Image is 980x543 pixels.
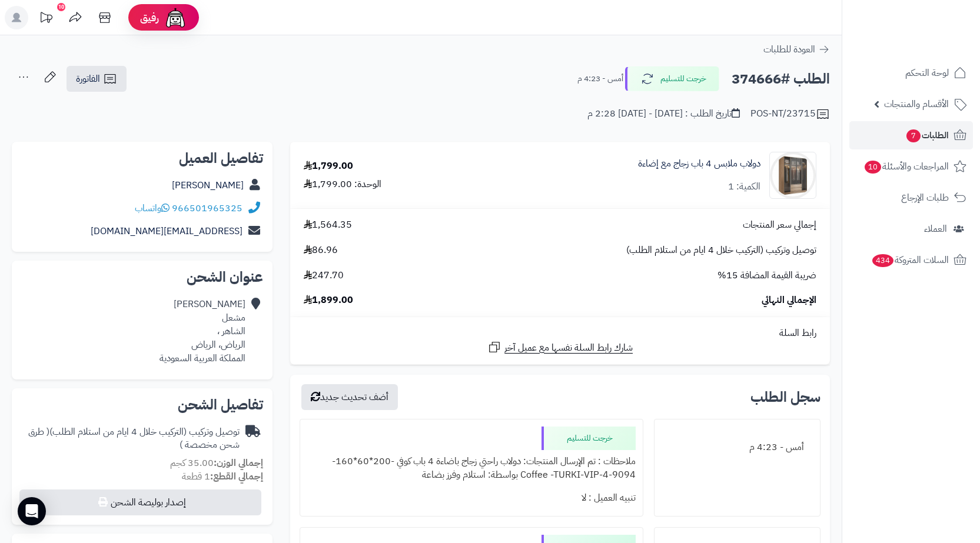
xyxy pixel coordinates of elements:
a: 966501965325 [172,201,242,215]
div: 1,799.00 [304,159,353,173]
span: لوحة التحكم [905,65,949,81]
span: 7 [906,129,921,142]
div: Open Intercom Messenger [18,497,46,525]
span: طلبات الإرجاع [901,189,949,206]
span: إجمالي سعر المنتجات [743,218,816,232]
span: ضريبة القيمة المضافة 15% [717,269,816,282]
a: [EMAIL_ADDRESS][DOMAIN_NAME] [91,224,242,238]
div: POS-NT/23715 [750,107,830,121]
span: ( طرق شحن مخصصة ) [28,425,240,452]
button: خرجت للتسليم [625,66,719,91]
button: أضف تحديث جديد [301,384,398,410]
span: 1,564.35 [304,218,352,232]
a: طلبات الإرجاع [849,184,973,212]
a: الطلبات7 [849,121,973,149]
div: الوحدة: 1,799.00 [304,178,381,191]
span: شارك رابط السلة نفسها مع عميل آخر [504,341,633,355]
h2: الطلب #374666 [732,67,830,91]
img: ai-face.png [164,6,187,29]
a: الفاتورة [67,66,127,92]
a: السلات المتروكة434 [849,246,973,274]
h2: عنوان الشحن [21,270,263,284]
div: رابط السلة [295,327,825,340]
span: المراجعات والأسئلة [863,158,949,175]
a: المراجعات والأسئلة10 [849,152,973,181]
span: الفاتورة [76,72,100,86]
div: تاريخ الطلب : [DATE] - [DATE] 2:28 م [587,107,740,121]
a: دولاب ملابس 4 باب زجاج مع إضاءة [638,157,760,171]
div: [PERSON_NAME] مشعل الشاهر ، الرياض، الرياض المملكة العربية السعودية [160,298,245,365]
div: تنبيه العميل : لا [307,487,636,509]
button: إصدار بوليصة الشحن [19,489,261,515]
a: واتساب [135,201,170,215]
a: لوحة التحكم [849,59,973,87]
strong: إجمالي القطع: [210,469,263,484]
h2: تفاصيل الشحن [21,398,263,412]
strong: إجمالي الوزن: [214,456,263,470]
div: الكمية: 1 [728,180,760,194]
a: العملاء [849,215,973,243]
a: [PERSON_NAME] [172,178,244,192]
small: 1 قطعة [182,469,263,484]
span: السلات المتروكة [871,252,949,268]
span: الإجمالي النهائي [762,294,816,307]
span: رفيق [140,11,159,25]
span: 434 [872,254,893,267]
span: توصيل وتركيب (التركيب خلال 4 ايام من استلام الطلب) [626,244,816,257]
a: العودة للطلبات [763,42,830,56]
span: العملاء [924,221,947,237]
h2: تفاصيل العميل [21,151,263,165]
span: العودة للطلبات [763,42,815,56]
div: ملاحظات : تم الإرسال المنتجات: دولاب راحتي زجاج باضاءة 4 باب كوفي -200*60*160- Coffee -TURKI-VIP-... [307,450,636,487]
small: 35.00 كجم [170,456,263,470]
img: 1742132386-110103010021.1-90x90.jpg [770,152,816,199]
a: تحديثات المنصة [31,6,61,32]
div: خرجت للتسليم [542,427,636,450]
span: 86.96 [304,244,338,257]
img: logo-2.png [900,33,969,58]
span: 10 [865,161,881,174]
span: 247.70 [304,269,344,282]
small: أمس - 4:23 م [577,73,623,85]
div: توصيل وتركيب (التركيب خلال 4 ايام من استلام الطلب) [21,425,240,452]
a: شارك رابط السلة نفسها مع عميل آخر [487,340,633,355]
div: 10 [57,3,65,11]
span: 1,899.00 [304,294,353,307]
div: أمس - 4:23 م [662,436,813,459]
h3: سجل الطلب [750,390,820,404]
span: الطلبات [905,127,949,144]
span: الأقسام والمنتجات [884,96,949,112]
